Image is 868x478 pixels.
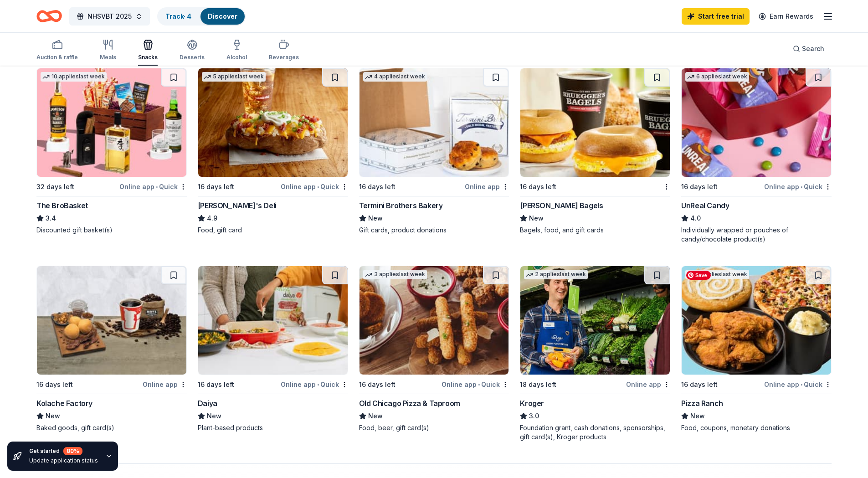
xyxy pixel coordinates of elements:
span: Search [802,43,824,54]
div: 2 applies last week [524,270,588,279]
div: 6 applies last week [685,72,749,82]
a: Image for Kroger2 applieslast week18 days leftOnline appKroger3.0Foundation grant, cash donations... [520,266,670,442]
span: New [690,411,705,421]
div: 3 applies last week [685,270,749,279]
div: 16 days left [520,181,556,192]
span: 4.9 [207,213,217,224]
div: Plant-based products [198,423,348,432]
img: Image for Old Chicago Pizza & Taproom [360,266,509,375]
span: • [317,183,319,190]
button: Search [786,40,832,58]
button: Snacks [138,36,158,66]
img: Image for The BroBasket [37,68,186,177]
button: Auction & raffle [36,36,78,66]
a: Image for Pizza Ranch3 applieslast week16 days leftOnline app•QuickPizza RanchNewFood, coupons, m... [681,266,832,432]
a: Home [36,5,62,27]
div: Online app [465,181,509,192]
div: 16 days left [198,379,234,390]
div: [PERSON_NAME]'s Deli [198,200,277,211]
div: Online app [143,379,187,390]
span: NHSVBT 2025 [87,11,132,22]
a: Image for Jason's Deli5 applieslast week16 days leftOnline app•Quick[PERSON_NAME]'s Deli4.9Food, ... [198,68,348,235]
a: Earn Rewards [753,8,819,25]
div: Termini Brothers Bakery [359,200,443,211]
span: 3.4 [46,213,56,224]
a: Track· 4 [165,12,191,20]
div: 18 days left [520,379,556,390]
img: Image for UnReal Candy [682,68,831,177]
span: • [156,183,158,190]
button: NHSVBT 2025 [69,7,150,26]
div: 16 days left [359,379,395,390]
a: Image for Kolache Factory16 days leftOnline appKolache FactoryNewBaked goods, gift card(s) [36,266,187,432]
span: 3.0 [529,411,539,421]
div: Alcohol [226,54,247,61]
div: Online app Quick [119,181,187,192]
a: Image for The BroBasket10 applieslast week32 days leftOnline app•QuickThe BroBasket3.4Discounted ... [36,68,187,235]
button: Track· 4Discover [157,7,246,26]
div: 4 applies last week [363,72,427,82]
div: Online app Quick [281,181,348,192]
span: New [368,213,383,224]
div: Baked goods, gift card(s) [36,423,187,432]
div: Online app Quick [764,379,832,390]
div: Online app Quick [764,181,832,192]
span: • [801,183,802,190]
span: New [529,213,544,224]
div: 5 applies last week [202,72,266,82]
div: 16 days left [681,379,718,390]
div: Meals [100,54,116,61]
img: Image for Kolache Factory [37,266,186,375]
img: Image for Pizza Ranch [682,266,831,375]
a: Image for Bruegger's Bagels16 days left[PERSON_NAME] BagelsNewBagels, food, and gift cards [520,68,670,235]
div: Online app Quick [442,379,509,390]
div: Daiya [198,398,217,409]
a: Image for Old Chicago Pizza & Taproom3 applieslast week16 days leftOnline app•QuickOld Chicago Pi... [359,266,509,432]
div: UnReal Candy [681,200,729,211]
div: Kolache Factory [36,398,92,409]
div: 16 days left [359,181,395,192]
div: Update application status [29,457,98,464]
div: Gift cards, product donations [359,226,509,235]
a: Image for UnReal Candy6 applieslast week16 days leftOnline app•QuickUnReal Candy4.0Individually w... [681,68,832,244]
div: Beverages [269,54,299,61]
div: Foundation grant, cash donations, sponsorships, gift card(s), Kroger products [520,423,670,442]
span: New [207,411,221,421]
a: Discover [208,12,237,20]
div: Get started [29,447,98,455]
div: The BroBasket [36,200,88,211]
span: • [801,381,802,388]
div: Food, coupons, monetary donations [681,423,832,432]
button: Desserts [180,36,205,66]
div: Bagels, food, and gift cards [520,226,670,235]
div: [PERSON_NAME] Bagels [520,200,603,211]
img: Image for Bruegger's Bagels [520,68,670,177]
div: Pizza Ranch [681,398,723,409]
div: 16 days left [36,379,73,390]
div: 10 applies last week [41,72,107,82]
span: New [46,411,60,421]
img: Image for Jason's Deli [198,68,348,177]
span: Save [686,271,711,280]
button: Beverages [269,36,299,66]
a: Image for Termini Brothers Bakery4 applieslast week16 days leftOnline appTermini Brothers BakeryN... [359,68,509,235]
a: Start free trial [682,8,750,25]
div: Individually wrapped or pouches of candy/chocolate product(s) [681,226,832,244]
img: Image for Daiya [198,266,348,375]
div: Old Chicago Pizza & Taproom [359,398,460,409]
span: • [478,381,480,388]
img: Image for Kroger [520,266,670,375]
div: Food, beer, gift card(s) [359,423,509,432]
button: Alcohol [226,36,247,66]
div: 16 days left [198,181,234,192]
div: Auction & raffle [36,54,78,61]
span: 4.0 [690,213,701,224]
div: Snacks [138,54,158,61]
div: Discounted gift basket(s) [36,226,187,235]
div: Desserts [180,54,205,61]
span: New [368,411,383,421]
div: Online app [626,379,670,390]
div: 32 days left [36,181,74,192]
div: 16 days left [681,181,718,192]
div: Food, gift card [198,226,348,235]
